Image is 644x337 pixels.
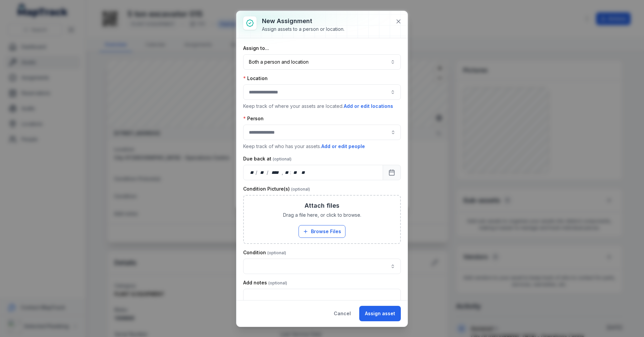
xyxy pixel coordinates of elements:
button: Cancel [328,306,357,321]
button: Both a person and location [243,54,401,70]
label: Due back at [243,155,291,162]
button: Calendar [383,165,401,180]
label: Assign to... [243,45,269,52]
label: Add notes [243,279,287,286]
div: month, [258,169,267,176]
h3: Attach files [305,201,339,210]
div: / [256,169,258,176]
button: Add or edit locations [343,103,393,110]
label: Condition [243,249,286,256]
button: Add or edit people [321,143,365,150]
div: year, [269,169,281,176]
div: : [290,169,292,176]
div: minute, [292,169,299,176]
button: Browse Files [299,225,345,238]
label: Person [243,115,264,122]
div: hour, [284,169,290,176]
p: Keep track of where your assets are located. [243,103,401,110]
span: Drag a file here, or click to browse. [283,212,361,218]
p: Keep track of who has your assets. [243,143,401,150]
h3: New assignment [262,16,344,26]
label: Location [243,75,268,82]
label: Condition Picture(s) [243,186,310,192]
input: assignment-add:person-label [243,125,401,140]
button: Assign asset [359,306,401,321]
div: Assign assets to a person or location. [262,26,344,32]
div: , [282,169,284,176]
div: am/pm, [300,169,307,176]
div: / [267,169,269,176]
div: day, [249,169,256,176]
